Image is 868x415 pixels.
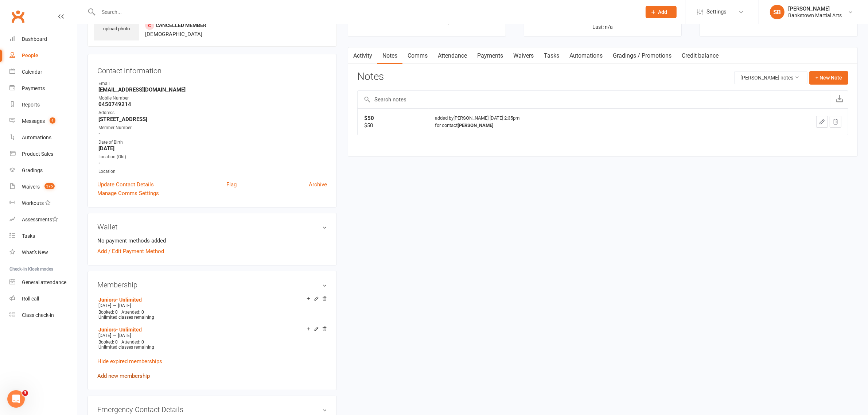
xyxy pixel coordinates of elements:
div: Member Number [98,124,327,131]
div: for contact [435,122,724,129]
h3: Wallet [97,223,327,231]
a: Tasks [9,228,77,244]
a: Comms [402,47,433,64]
a: What's New [9,244,77,261]
a: Gradings [9,162,77,179]
a: Add / Edit Payment Method [97,247,164,256]
a: Automations [9,129,77,146]
a: Update Contact Details [97,180,154,189]
span: Cancelled member [156,22,206,28]
a: Archive [309,180,327,189]
a: Waivers 375 [9,179,77,195]
div: $50 [364,122,422,129]
span: 4 [50,117,55,124]
span: Attended: 0 [121,310,144,315]
span: Booked: 0 [98,310,118,315]
div: Product Sales [22,151,53,157]
div: Mobile Number [98,95,327,102]
button: + New Note [809,71,848,84]
a: Calendar [9,64,77,80]
a: Assessments [9,212,77,228]
strong: [PERSON_NAME] [458,123,494,128]
div: What's New [22,249,48,255]
a: General attendance kiosk mode [9,274,77,291]
div: Dashboard [22,36,47,42]
button: Add [646,6,677,18]
div: — [97,333,327,338]
a: view attendance [760,19,797,25]
a: Product Sales [9,146,77,162]
strong: [EMAIL_ADDRESS][DOMAIN_NAME] [98,86,327,93]
span: Attended: 0 [121,340,144,345]
strong: - [98,131,327,137]
a: Juniors- Unlimited [98,327,142,333]
div: [PERSON_NAME] [788,5,842,12]
div: Class check-in [22,312,54,318]
iframe: Intercom live chat [7,390,25,408]
h3: Emergency Contact Details [97,406,327,414]
a: Messages 4 [9,113,77,129]
div: General attendance [22,279,66,285]
div: Location (Old) [98,154,327,160]
div: Tasks [22,233,35,239]
div: Calendar [22,69,42,75]
div: Workouts [22,200,44,206]
a: Manage Comms Settings [97,189,159,198]
span: Add [658,9,667,15]
strong: 0450749214 [98,101,327,108]
a: Reports [9,97,77,113]
div: Email [98,80,327,87]
span: Settings [707,4,727,20]
div: Bankstown Martial Arts [788,12,842,19]
a: People [9,47,77,64]
li: No payment methods added [97,236,327,245]
a: Attendance [433,47,472,64]
a: Juniors- Unlimited [98,297,142,303]
h3: Contact information [97,64,327,75]
span: [DATE] [98,333,111,338]
input: Search... [96,7,636,17]
a: Class kiosk mode [9,307,77,323]
h3: Membership [97,281,327,289]
a: Hide expired memberships [97,358,162,365]
div: Assessments [22,217,58,222]
h3: Notes [357,71,384,84]
div: Roll call [22,296,39,302]
a: Workouts [9,195,77,212]
strong: - [98,160,327,166]
span: [DATE] [98,303,111,308]
strong: $50 [364,115,374,121]
span: [DATE] [118,333,131,338]
div: Waivers [22,184,40,190]
div: SB [770,5,785,19]
span: [DEMOGRAPHIC_DATA] [145,31,202,38]
input: Search notes [358,91,831,108]
a: Automations [564,47,608,64]
span: [DATE] [118,303,131,308]
strong: [STREET_ADDRESS] [98,116,327,123]
a: Clubworx [9,7,27,26]
div: Automations [22,135,51,140]
a: Payments [9,80,77,97]
a: Gradings / Promotions [608,47,677,64]
div: Reports [22,102,40,108]
div: Messages [22,118,45,124]
div: People [22,53,38,58]
span: 375 [44,183,55,189]
a: Activity [348,47,377,64]
div: Gradings [22,167,43,173]
div: added by [PERSON_NAME] [DATE] 2:35pm [435,115,724,129]
div: Date of Birth [98,139,327,146]
span: 3 [22,390,28,396]
span: Unlimited classes remaining [98,315,154,320]
strong: [DATE] [98,145,327,152]
a: Add new membership [97,373,150,379]
div: Address [98,109,327,116]
div: — [97,303,327,309]
div: Location [98,168,327,175]
a: Payments [472,47,508,64]
a: Tasks [539,47,564,64]
a: Dashboard [9,31,77,47]
button: [PERSON_NAME] notes [734,71,807,84]
a: Credit balance [677,47,724,64]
